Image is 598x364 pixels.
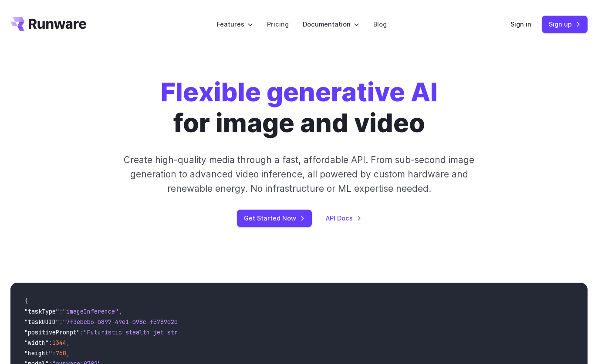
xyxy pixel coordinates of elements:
a: Blog [373,19,387,29]
span: "imageInference" [63,307,118,315]
span: : [59,318,63,326]
span: "width" [24,339,49,347]
span: 1344 [52,339,66,347]
a: Sign up [542,16,588,33]
span: : [49,339,52,347]
span: "taskUUID" [24,318,59,326]
h1: for image and video [161,77,438,139]
span: : [52,349,56,357]
strong: Flexible generative AI [161,76,438,107]
span: "positivePrompt" [24,328,80,336]
a: Go to / [10,17,86,31]
span: "height" [24,349,52,357]
p: Create high-quality media through a fast, affordable API. From sub-second image generation to adv... [115,153,484,196]
label: Documentation [303,19,359,29]
span: : [80,328,84,336]
span: : [59,307,63,315]
span: , [66,339,70,347]
span: 768 [56,349,66,357]
span: "Futuristic stealth jet streaking through a neon-lit cityscape with glowing purple exhaust" [84,328,401,336]
span: , [66,349,70,357]
label: Features [217,19,253,29]
a: Pricing [267,19,289,29]
a: Get Started Now [237,210,312,227]
span: { [24,297,28,305]
a: Sign in [510,19,531,29]
span: , [118,307,122,315]
a: API Docs [326,213,362,223]
span: "taskType" [24,307,59,315]
span: "7f3ebcb6-b897-49e1-b98c-f5789d2d40d7" [63,318,195,326]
